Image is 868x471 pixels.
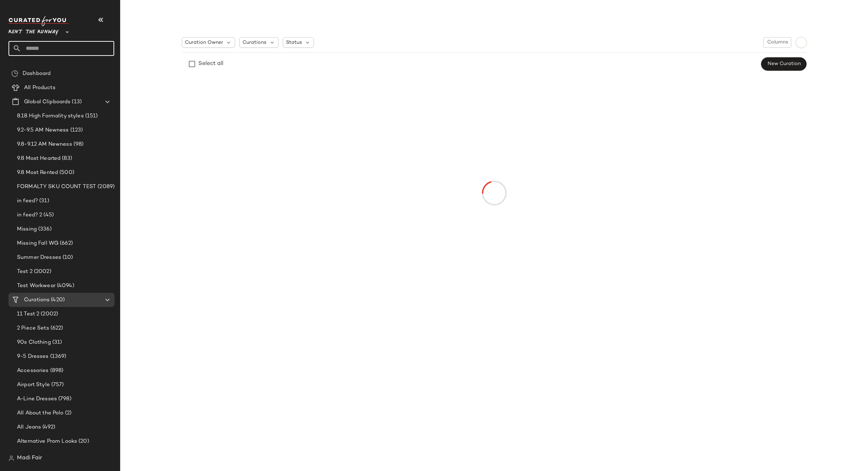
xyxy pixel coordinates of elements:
[17,225,37,233] span: Missing
[17,183,96,191] span: FORMALTY SKU COUNT TEST
[49,324,63,332] span: (622)
[767,40,788,45] span: Columns
[767,61,800,67] span: New Curation
[8,24,59,37] span: Rent the Runway
[42,211,54,219] span: (45)
[8,455,14,461] img: svg%3e
[17,239,58,248] span: Missing Fall WG
[39,310,58,318] span: (2002)
[17,423,41,431] span: All Jeans
[41,423,55,431] span: (492)
[49,367,64,375] span: (898)
[198,60,223,68] div: Select all
[49,296,65,304] span: (420)
[17,409,64,417] span: All About the Polo
[24,84,56,92] span: All Products
[58,169,74,177] span: (500)
[96,183,115,191] span: (2089)
[84,112,98,120] span: (151)
[72,140,84,149] span: (98)
[38,197,49,205] span: (31)
[17,169,58,177] span: 9.8 Most Rented
[17,155,60,163] span: 9.8 Most Hearted
[17,367,49,375] span: Accessories
[24,98,70,106] span: Global Clipboards
[70,98,82,106] span: (13)
[17,126,69,134] span: 9.2-9.5 AM Newness
[60,155,72,163] span: (83)
[17,338,51,347] span: 90s Clothing
[763,37,791,48] button: Columns
[17,140,72,149] span: 9.8-9.12 AM Newness
[57,395,71,403] span: (798)
[77,437,89,446] span: (20)
[17,324,49,332] span: 2 Piece Sets
[8,16,69,26] img: cfy_white_logo.C9jOOHJF.svg
[37,225,52,233] span: (336)
[17,310,39,318] span: 11 Test 2
[17,353,49,361] span: 9-5 Dresses
[17,395,57,403] span: A-Line Dresses
[17,112,84,120] span: 8.18 High Formality styles
[243,39,266,46] span: Curations
[51,338,62,347] span: (31)
[24,296,49,304] span: Curations
[17,211,42,219] span: in feed? 2
[58,239,73,248] span: (662)
[23,70,51,78] span: Dashboard
[33,268,51,276] span: (2002)
[17,454,42,463] span: Madi Fair
[69,126,83,134] span: (123)
[185,39,223,46] span: Curation Owner
[286,39,302,46] span: Status
[17,437,77,446] span: Alternative Prom Looks
[56,282,74,290] span: (4094)
[64,409,71,417] span: (2)
[17,254,61,262] span: Summer Dresses
[61,254,73,262] span: (10)
[761,57,806,71] button: New Curation
[50,381,64,389] span: (757)
[17,268,33,276] span: Test 2
[17,197,38,205] span: in feed?
[17,282,56,290] span: Test Workwear
[11,70,18,77] img: svg%3e
[17,381,50,389] span: Airport Style
[49,353,66,361] span: (1369)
